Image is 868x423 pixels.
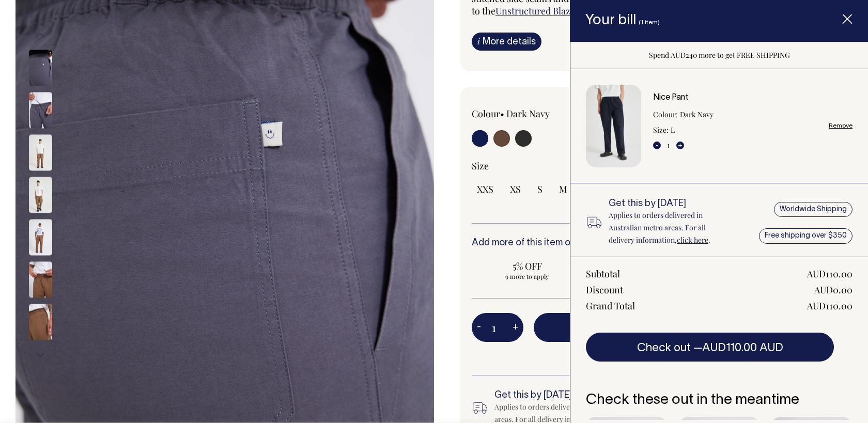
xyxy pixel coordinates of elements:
input: XXS [472,180,499,198]
a: click here [677,235,708,245]
span: i [477,36,480,46]
span: M [559,183,567,195]
button: Next [33,343,48,367]
span: 9 more to apply [477,272,578,280]
button: - [653,142,661,149]
button: Add to bill —AUD110.00 [534,313,820,342]
span: XXS [477,183,493,195]
img: chocolate [29,135,52,171]
h6: Get this by [DATE] [609,199,731,209]
a: Remove [829,122,853,129]
img: chocolate [29,220,52,256]
div: AUD110.00 [807,268,853,280]
dd: L [671,124,675,136]
span: 5% OFF [477,260,578,272]
button: Previous [33,24,48,47]
span: AUD110.00 AUD [702,343,783,353]
span: S [537,183,542,195]
h6: Add more of this item or any other pieces from the collection to save [472,238,820,248]
input: 5% OFF 9 more to apply [472,257,583,284]
button: + [676,142,684,149]
dt: Size: [653,124,669,136]
span: Spend AUD240 more to get FREE SHIPPING [534,348,820,361]
div: Discount [586,284,623,296]
img: chocolate [29,262,52,298]
div: Subtotal [586,268,620,280]
div: AUD0.00 [814,284,853,296]
div: AUD110.00 [807,300,853,312]
button: + [507,317,523,338]
h6: Get this by [DATE] [494,390,662,401]
div: Grand Total [586,300,635,312]
p: Applies to orders delivered in Australian metro areas. For all delivery information, . [609,209,731,246]
input: M [554,180,572,198]
img: charcoal [29,92,52,129]
img: chocolate [29,304,52,340]
span: • [500,107,504,120]
input: S [532,180,548,198]
span: (1 item) [639,20,660,25]
input: XS [505,180,526,198]
button: - [472,317,486,338]
img: chocolate [29,177,52,213]
span: XS [510,183,521,195]
h6: Check these out in the meantime [586,393,853,409]
div: Colour [472,107,611,120]
dd: Dark Navy [680,108,714,121]
a: Nice Pant [653,94,688,101]
span: Spend AUD240 more to get FREE SHIPPING [649,50,790,60]
img: charcoal [29,50,52,86]
img: Nice Pant [586,85,641,168]
button: Check out —AUD110.00 AUD [586,333,834,362]
a: iMore details [472,33,541,51]
div: Size [472,160,820,172]
dt: Colour: [653,108,678,121]
label: Dark Navy [506,107,550,120]
a: Unstructured Blazer [495,5,579,17]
